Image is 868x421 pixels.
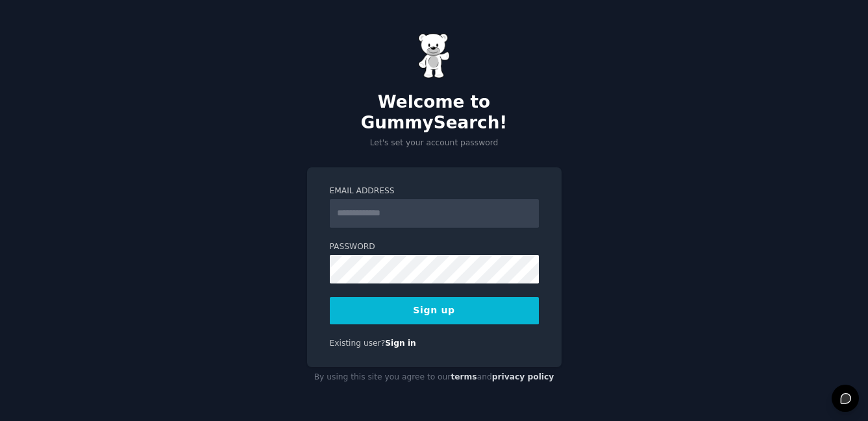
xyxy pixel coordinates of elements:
label: Password [330,241,539,253]
button: Sign up [330,297,539,324]
img: Gummy Bear [418,33,451,78]
div: By using this site you agree to our and [307,367,562,388]
a: terms [451,372,477,381]
p: Let's set your account password [307,138,562,149]
h2: Welcome to GummySearch! [307,92,562,133]
span: Existing user? [330,339,386,348]
a: privacy policy [492,372,554,381]
a: Sign in [385,339,416,348]
label: Email Address [330,186,539,197]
